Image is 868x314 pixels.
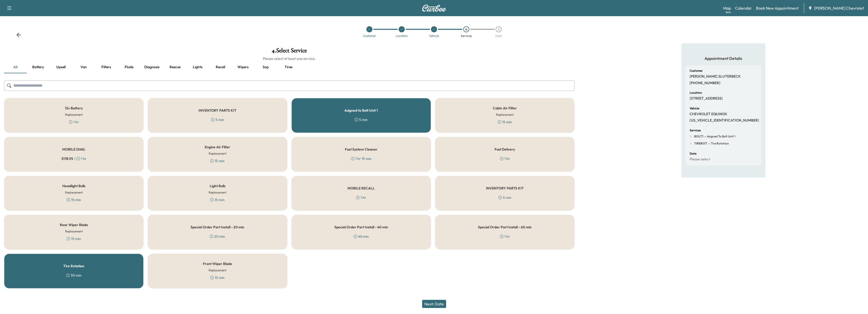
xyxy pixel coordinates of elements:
[62,184,85,188] h5: Headlight Bulb
[707,141,710,146] span: -
[461,34,472,37] div: Services
[351,156,371,161] div: 1 hr 15 min
[694,141,707,146] span: TIREROT
[210,275,225,280] div: 15 min
[706,134,735,138] span: Asigned to Bolt Unit 1
[690,69,703,72] h6: Customer
[496,112,514,117] h6: Replacement
[500,156,510,161] div: 1 hr
[164,61,186,73] button: Rescue
[347,186,375,190] h5: MOBILE RECALL
[66,273,82,278] div: 30 min
[63,264,84,268] h5: Tire Rotation
[486,186,524,190] h5: INVENTORY PARTS KIT
[354,234,369,239] div: 40 min
[191,225,244,229] h5: Special Order Part Install - 20 min
[396,34,408,37] div: Location
[493,106,517,110] h5: Cabin Air Filter
[345,148,377,151] h5: Fuel System Cleaner
[277,61,300,73] button: Tires
[756,5,799,11] a: Book New Appointment
[422,5,446,12] img: Curbee Logo
[422,300,446,308] button: Next: Date
[496,26,502,32] div: 5
[72,61,95,73] button: Van
[710,141,729,146] span: Tire Rotation
[203,262,232,265] h5: Front Wiper Blade
[690,81,720,85] p: [PHONE_NUMBER]
[723,5,731,11] a: MapBeta
[429,34,439,37] div: Vehicle
[498,119,512,125] div: 15 min
[690,112,727,116] p: CHEVROLET EQUINOX
[65,106,83,110] h5: 12v Battery
[735,5,752,11] a: Calendar
[211,117,224,122] div: 5 min
[95,61,118,73] button: Filters
[210,184,225,188] h5: Light Bulb
[118,61,140,73] button: Fluids
[690,91,702,94] h6: Location
[65,112,83,117] h6: Replacement
[61,156,73,161] span: $ 178.95
[363,34,376,37] div: Customer
[478,225,532,229] h5: Special Order Part Install - 60 min
[690,129,701,132] h6: Services
[254,61,277,73] button: Sop
[67,236,81,241] div: 15 min
[186,61,209,73] button: Lights
[344,109,378,112] h5: Asigned to Bolt Unit 1
[199,109,236,112] h5: INVENTORY PARTS KIT
[65,190,83,195] h6: Replacement
[495,34,502,37] div: Date
[16,32,21,37] div: Back
[205,145,230,149] h5: Engine Air Filter
[463,26,469,32] div: 4
[209,268,226,273] h6: Replacement
[690,74,741,79] p: [PERSON_NAME] SLUTERBECK
[232,61,254,73] button: Wipers
[355,117,368,122] div: 5 min
[703,134,706,139] span: -
[4,61,575,73] div: basic tabs example
[690,118,759,123] p: [US_VEHICLE_IDENTIFICATION_NUMBER]
[690,157,710,162] p: Please select
[65,229,83,234] h6: Replacement
[726,10,731,14] div: Beta
[694,134,703,138] span: BOLT1
[498,195,511,200] div: 5 min
[140,61,164,73] button: Diagnosis
[495,148,515,151] h5: Fuel Delivery
[814,5,864,11] span: [PERSON_NAME] Chevrolet
[27,61,49,73] button: Battery
[210,197,225,202] div: 15 min
[62,148,86,151] h5: MOBILE DIAG.
[690,107,699,110] h6: Vehicle
[209,190,226,195] h6: Replacement
[4,61,27,73] button: all
[356,195,366,200] div: 1 hr
[67,197,81,202] div: 15 min
[49,61,72,73] button: Upsell
[4,47,575,56] h1: 4 . Select Service
[210,158,225,163] div: 15 min
[209,61,232,73] button: Recall
[60,223,88,227] h5: Rear Wiper Blade
[209,151,226,156] h6: Replacement
[4,56,575,61] h6: Please select at least one service.
[61,156,87,161] div: / 1 hr
[690,96,723,101] p: [STREET_ADDRESS]
[69,119,79,125] div: 1 hr
[210,234,225,239] div: 20 min
[334,225,388,229] h5: Special Order Part Install - 40 min
[690,152,696,155] h6: Date
[500,234,510,239] div: 1 hr
[686,56,761,61] h5: Appointment Details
